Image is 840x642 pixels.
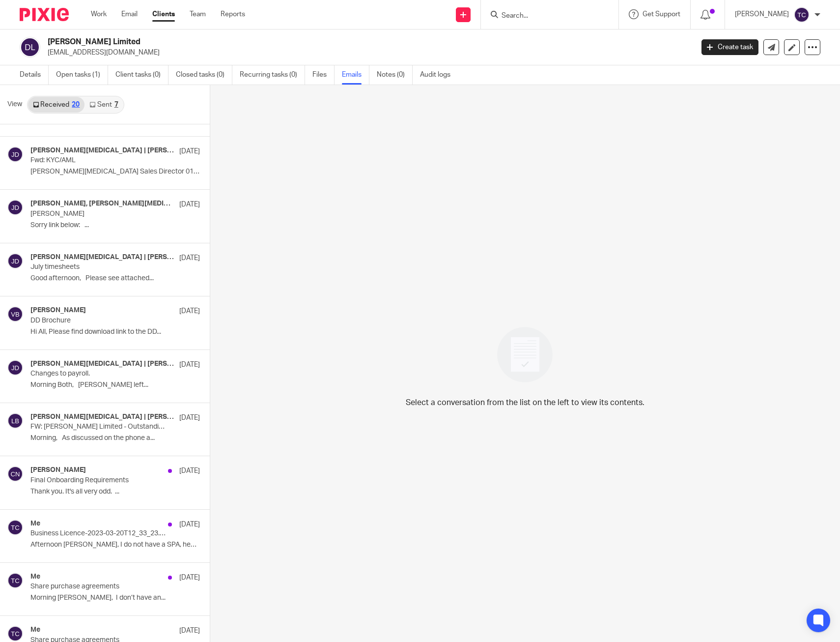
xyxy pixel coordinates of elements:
p: Fwd: KYC/AML [30,156,166,165]
img: svg%3E [7,200,23,215]
span: View [7,99,22,110]
p: [PERSON_NAME] [30,210,166,218]
h4: [PERSON_NAME][MEDICAL_DATA] | [PERSON_NAME] [30,146,174,155]
p: Sorry link below: ... [30,221,200,230]
h4: [PERSON_NAME][MEDICAL_DATA] | [PERSON_NAME], [PERSON_NAME] [30,413,174,421]
p: Final Onboarding Requirements [30,476,166,485]
div: 20 [72,101,80,108]
a: Recurring tasks (0) [240,65,305,85]
a: Reports [221,9,245,19]
a: Work [91,9,107,19]
a: Clients [152,9,175,19]
p: July timesheets [30,263,166,271]
img: svg%3E [7,360,23,376]
a: Files [312,65,335,85]
a: Emails [342,65,369,85]
img: svg%3E [794,7,810,23]
a: Received20 [28,97,84,113]
input: Search [501,12,589,21]
h4: Me [30,573,40,581]
p: Changes to payroll. [30,370,166,378]
p: [DATE] [179,146,200,156]
p: [DATE] [179,626,200,636]
p: [DATE] [179,200,200,209]
h4: [PERSON_NAME] [30,466,86,474]
span: Get Support [643,11,680,18]
p: Good afternoon, Please see attached... [30,274,200,283]
p: Thank you. It's all very odd. ... [30,488,200,496]
p: [DATE] [179,466,200,476]
a: Sent7 [84,97,123,113]
a: Client tasks (0) [115,65,168,85]
p: Morning Both, [PERSON_NAME] left... [30,381,200,389]
h4: Me [30,626,40,634]
img: svg%3E [7,413,23,429]
h4: Me [30,520,40,528]
p: [PERSON_NAME] [735,9,789,19]
a: Team [190,9,206,19]
p: Afternoon [PERSON_NAME], I do not have a SPA, hence... [30,541,200,549]
h2: [PERSON_NAME] Limited [48,37,559,47]
p: FW: [PERSON_NAME] Limited - Outstanding fees [30,423,166,431]
a: Create task [701,39,758,55]
p: Hi All, Please find download link to the DD... [30,328,200,336]
p: DD Brochure [30,317,166,325]
img: Pixie [20,8,69,21]
p: Share purchase agreements [30,583,166,591]
a: Email [121,9,138,19]
a: Open tasks (1) [56,65,108,85]
p: Morning [PERSON_NAME], I don’t have an... [30,594,200,602]
img: svg%3E [7,146,23,162]
img: svg%3E [7,520,23,535]
p: [DATE] [179,520,200,529]
img: svg%3E [7,573,23,588]
h4: [PERSON_NAME][MEDICAL_DATA] | [PERSON_NAME] [30,360,174,368]
img: svg%3E [20,37,40,58]
h4: [PERSON_NAME], [PERSON_NAME][MEDICAL_DATA] | [PERSON_NAME] [30,200,174,208]
img: svg%3E [7,306,23,322]
p: [DATE] [179,306,200,316]
p: [DATE] [179,573,200,583]
a: Notes (0) [377,65,413,85]
img: svg%3E [7,626,23,642]
a: Details [20,65,49,85]
h4: [PERSON_NAME][MEDICAL_DATA] | [PERSON_NAME] [30,253,174,262]
img: svg%3E [7,253,23,269]
p: [PERSON_NAME][MEDICAL_DATA] Sales Director 01534... [30,168,200,176]
p: [DATE] [179,413,200,423]
p: Select a conversation from the list on the left to view its contents. [406,397,644,409]
img: image [491,321,559,389]
p: Morning, As discussed on the phone a... [30,434,200,442]
p: [EMAIL_ADDRESS][DOMAIN_NAME] [48,48,687,58]
div: 7 [114,101,118,108]
h4: [PERSON_NAME] [30,306,86,315]
a: Audit logs [420,65,458,85]
p: [DATE] [179,360,200,370]
p: [DATE] [179,253,200,263]
p: Business Licence-2023-03-20T12_33_23.1966361Z.pdf [30,529,166,538]
img: svg%3E [7,466,23,482]
a: Closed tasks (0) [176,65,232,85]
